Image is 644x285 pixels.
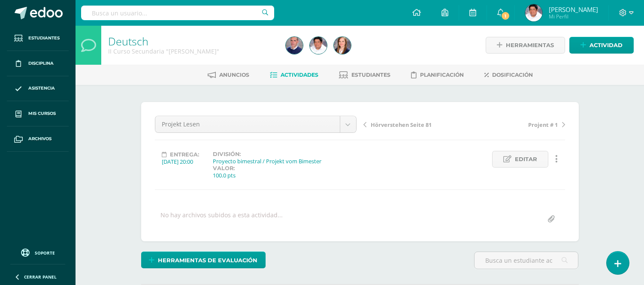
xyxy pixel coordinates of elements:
a: Disciplina [7,51,69,76]
label: Valor: [213,165,236,171]
a: Dosificación [484,68,533,82]
a: Herramientas de evaluación [141,252,266,268]
img: 1515e9211533a8aef101277efa176555.png [286,37,303,54]
span: Anuncios [219,72,249,78]
span: Soporte [35,250,55,256]
div: Proyecto bimestral / Projekt vom Bimester [213,157,321,165]
div: No hay archivos subidos a esta actividad... [160,211,283,228]
img: 30b41a60147bfd045cc6c38be83b16e6.png [334,37,351,54]
a: Actividades [270,68,318,82]
span: Dosificación [492,72,533,78]
span: 1 [501,11,510,21]
div: 100.0 pts [213,171,236,179]
a: Mis cursos [7,101,69,126]
span: Asistencia [28,85,55,92]
input: Busca un usuario... [81,6,274,20]
img: 211e6c3b210dcb44a47f17c329106ef5.png [525,4,542,21]
span: Editar [515,151,537,167]
span: Projent # 1 [528,121,558,129]
img: 211e6c3b210dcb44a47f17c329106ef5.png [310,37,327,54]
span: Estudiantes [351,72,390,78]
span: Hörverstehen Seite 81 [371,121,432,129]
div: II Curso Secundaria 'Deutsch' [108,47,275,55]
span: Mi Perfil [549,13,598,20]
a: Anuncios [208,68,249,82]
span: Estudiantes [28,35,60,42]
span: Entrega: [170,151,199,158]
div: [DATE] 20:00 [162,158,199,165]
a: Estudiantes [7,26,69,51]
h1: Deutsch [108,35,275,47]
span: Cerrar panel [24,274,57,280]
a: Asistencia [7,76,69,102]
a: Hörverstehen Seite 81 [363,120,464,129]
label: División: [213,151,321,157]
span: [PERSON_NAME] [549,5,598,14]
a: Archivos [7,126,69,152]
a: Projent # 1 [464,120,565,129]
span: Archivos [28,135,51,142]
span: Herramientas [506,37,554,53]
span: Actividad [590,37,623,53]
span: Herramientas de evaluación [158,252,257,268]
span: Actividades [281,72,318,78]
a: Actividad [569,37,634,54]
span: Projekt Lesen [162,116,333,132]
span: Mis cursos [28,110,56,117]
a: Herramientas [486,37,565,54]
span: Disciplina [28,60,54,67]
a: Estudiantes [339,68,390,82]
a: Projekt Lesen [155,116,356,132]
a: Planificación [411,68,464,82]
span: Planificación [420,72,464,78]
a: Soporte [10,246,65,258]
a: Deutsch [108,34,148,48]
input: Busca un estudiante aquí... [475,252,578,269]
